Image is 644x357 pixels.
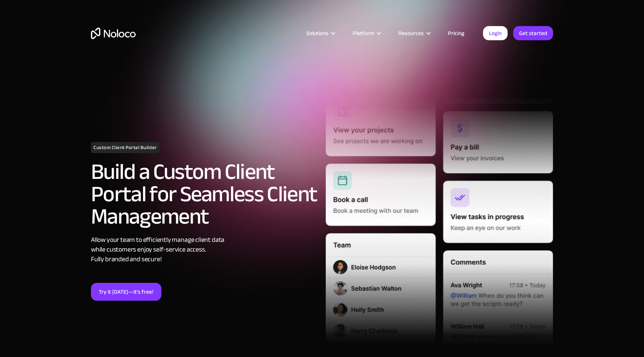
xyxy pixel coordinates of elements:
div: Solutions [306,28,328,38]
a: home [91,28,136,39]
div: Resources [398,28,424,38]
div: Resources [389,28,439,38]
h1: Custom Client Portal Builder [91,142,160,153]
div: Allow your team to efficiently manage client data while customers enjoy self-service access. Full... [91,235,318,264]
a: Try it [DATE]—it’s free! [91,283,161,301]
a: Login [483,26,508,40]
a: Pricing [439,28,474,38]
a: Get started [513,26,553,40]
h2: Build a Custom Client Portal for Seamless Client Management [91,161,318,228]
div: Platform [353,28,374,38]
div: Platform [343,28,389,38]
div: Solutions [297,28,343,38]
